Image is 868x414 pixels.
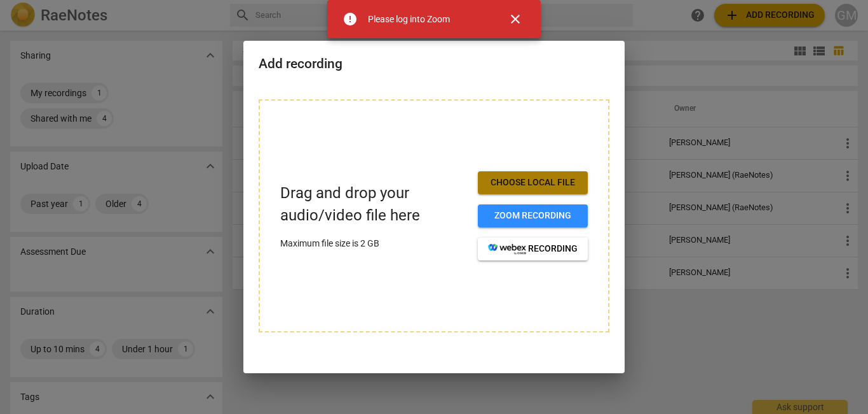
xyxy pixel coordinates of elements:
span: error [342,11,358,27]
p: Drag and drop your audio/video file here [280,182,468,227]
p: Maximum file size is 2 GB [280,237,468,250]
button: Close [500,4,531,34]
span: Zoom recording [488,210,578,222]
span: close [508,11,523,27]
h2: Add recording [259,56,609,72]
div: Please log into Zoom [368,13,450,26]
span: recording [488,243,578,255]
span: Choose local file [488,176,578,189]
